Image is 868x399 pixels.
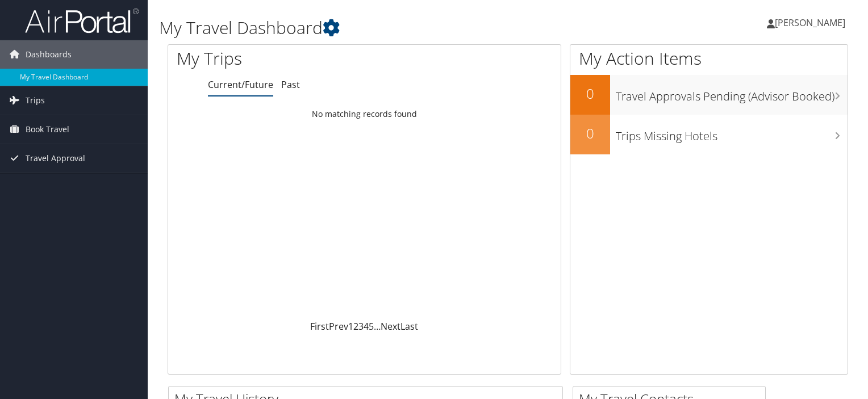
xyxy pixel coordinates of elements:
span: Dashboards [26,40,72,69]
span: [PERSON_NAME] [775,16,845,29]
a: [PERSON_NAME] [767,6,857,40]
h3: Trips Missing Hotels [616,123,848,144]
a: 4 [364,320,369,333]
a: Prev [329,320,348,333]
span: Travel Approval [26,144,85,173]
h2: 0 [570,84,610,103]
td: No matching records found [168,104,561,124]
a: Past [281,78,300,91]
span: … [374,320,381,333]
a: 0Trips Missing Hotels [570,115,848,154]
a: Next [381,320,400,333]
a: 2 [353,320,358,333]
img: airportal-logo.png [25,7,139,34]
a: Last [400,320,418,333]
a: 3 [358,320,364,333]
a: 0Travel Approvals Pending (Advisor Booked) [570,75,848,115]
a: 1 [348,320,353,333]
span: Trips [26,86,45,115]
h1: My Trips [177,47,389,70]
a: Current/Future [208,78,273,91]
span: Book Travel [26,115,69,144]
h1: My Travel Dashboard [159,16,624,40]
h3: Travel Approvals Pending (Advisor Booked) [616,83,848,104]
h1: My Action Items [570,47,848,70]
h2: 0 [570,124,610,143]
a: 5 [369,320,374,333]
a: First [310,320,329,333]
